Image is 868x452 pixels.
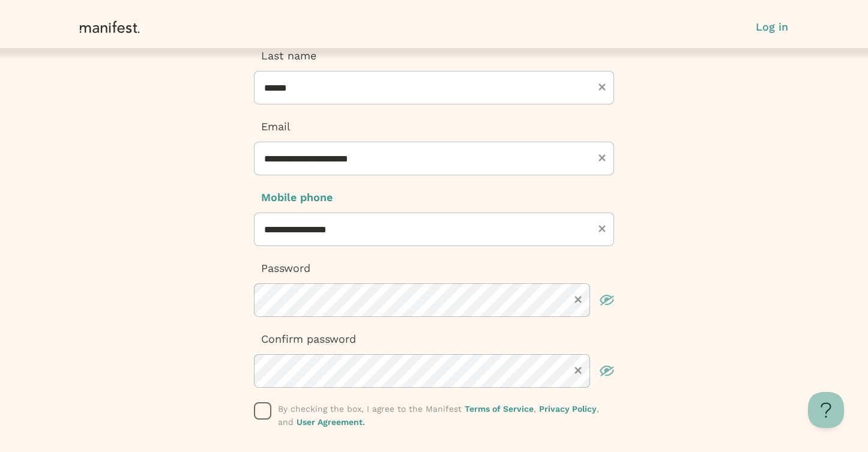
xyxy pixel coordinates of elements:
[297,417,365,427] a: User Agreement.
[254,190,614,205] p: Mobile phone
[254,119,614,134] p: Email
[254,261,614,276] p: Password
[278,404,599,427] span: By checking the box, I agree to the Manifest , , and
[465,404,534,414] a: Terms of Service
[756,19,788,35] button: Log in
[539,404,597,414] a: Privacy Policy
[808,392,844,428] iframe: Toggle Customer Support
[254,331,614,347] p: Confirm password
